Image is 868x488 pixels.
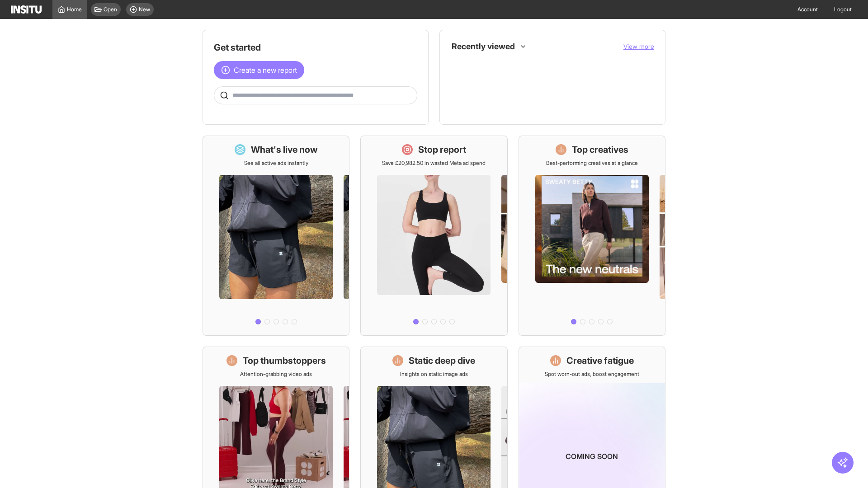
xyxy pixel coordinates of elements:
span: Creative Fatigue [Beta] [471,101,528,108]
span: Open [104,6,117,13]
span: Home [67,6,82,13]
span: What's live now [471,61,509,68]
p: Insights on static image ads [400,371,468,378]
p: Save £20,982.50 in wasted Meta ad spend [382,160,486,167]
p: Attention-grabbing video ads [240,371,312,378]
div: Insights [454,99,465,110]
a: Top creativesBest-performing creatives at a glance [519,136,665,336]
span: View more [623,42,654,50]
span: Create a new report [234,65,297,75]
h1: Stop report [418,143,466,156]
p: See all active ads instantly [244,160,308,167]
h1: Static deep dive [409,354,475,367]
a: Stop reportSave £20,982.50 in wasted Meta ad spend [360,136,507,336]
h1: Top thumbstoppers [243,354,326,367]
span: Creative Fatigue [Beta] [471,101,647,108]
h1: What's live now [251,143,318,156]
h1: Top creatives [572,143,628,156]
a: What's live nowSee all active ads instantly [203,136,349,336]
span: New [139,6,150,13]
div: Dashboard [454,59,465,70]
button: Create a new report [214,61,304,79]
img: Logo [11,5,42,14]
p: Best-performing creatives at a glance [546,160,638,167]
span: Placements [471,81,647,88]
span: What's live now [471,61,647,68]
h1: Get started [214,41,417,54]
button: View more [623,42,654,51]
span: Placements [471,81,499,88]
div: Insights [454,79,465,90]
